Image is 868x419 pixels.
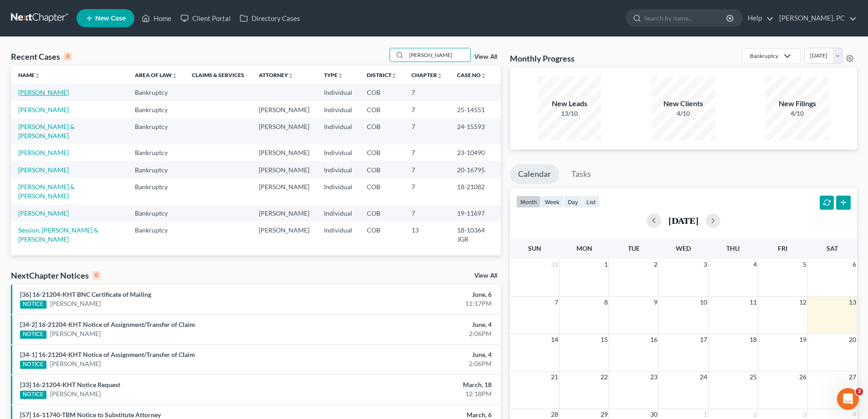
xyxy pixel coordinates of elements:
a: [PERSON_NAME], PC [775,10,857,26]
div: NOTICE [20,331,46,339]
input: Search by name... [406,48,470,62]
td: COB [360,118,404,144]
span: 1 [603,259,609,270]
a: Tasks [563,164,599,184]
a: [PERSON_NAME] [18,166,69,174]
span: 21 [550,372,559,383]
span: 18 [749,334,758,345]
span: Mon [576,244,592,252]
a: [PERSON_NAME] [50,359,101,368]
div: New Leads [538,98,601,109]
td: Bankruptcy [128,222,185,248]
span: 3 [856,388,863,395]
a: Calendar [510,164,559,184]
td: Bankruptcy [128,205,185,222]
span: 16 [649,334,658,345]
td: 23-10490 [450,145,501,161]
a: Client Portal [176,10,235,26]
div: 2:06PM [340,329,492,338]
td: 7 [404,205,450,222]
a: [PERSON_NAME] & [PERSON_NAME] [18,123,75,140]
button: month [516,196,541,208]
span: 2 [653,259,658,270]
span: 3 [703,259,708,270]
div: NOTICE [20,391,46,399]
td: [PERSON_NAME] [252,205,317,222]
a: Help [743,10,774,26]
a: [PERSON_NAME] [18,106,69,114]
h2: [DATE] [668,216,699,225]
span: Fri [778,244,787,252]
a: [PERSON_NAME] [18,149,69,156]
td: COB [360,205,404,222]
span: Sat [827,244,838,252]
span: 6 [852,259,857,270]
span: New Case [95,15,126,22]
td: COB [360,145,404,161]
td: [PERSON_NAME] [252,178,317,204]
button: list [582,196,600,208]
a: Nameunfold_more [18,72,40,78]
a: [34-2] 16-21204-KHT Notice of Assignment/Transfer of Claim [20,321,195,328]
td: Bankruptcy [128,145,185,161]
td: Bankruptcy [128,178,185,204]
i: unfold_more [288,73,293,78]
span: Wed [676,244,691,252]
span: 25 [749,372,758,383]
a: [PERSON_NAME] & [PERSON_NAME] [18,183,75,200]
a: [PERSON_NAME] [50,329,101,338]
a: Directory Cases [235,10,305,26]
td: Bankruptcy [128,118,185,144]
a: Home [137,10,176,26]
a: [33] 16-21204-KHT Notice Request [20,381,120,388]
a: [PERSON_NAME] [50,389,101,398]
span: 12 [798,297,807,308]
span: 22 [600,372,609,383]
i: unfold_more [391,73,397,78]
td: [PERSON_NAME] [252,118,317,144]
div: 6 [92,271,101,279]
a: [PERSON_NAME] [18,88,69,96]
span: 10 [699,297,708,308]
span: 4 [752,259,758,270]
a: View All [474,54,497,60]
td: COB [360,161,404,178]
span: 7 [554,297,559,308]
a: Attorneyunfold_more [259,72,293,78]
button: day [564,196,582,208]
a: [34-1] 16-21204-KHT Notice of Assignment/Transfer of Claim [20,351,195,358]
h3: Monthly Progress [510,53,575,64]
div: 8 [64,52,72,61]
a: Districtunfold_more [367,72,397,78]
span: 27 [848,372,857,383]
td: Individual [317,178,360,204]
span: 24 [699,372,708,383]
span: 5 [802,259,807,270]
a: [57] 16-11740-TBM Notice to Substitute Attorney [20,411,161,419]
td: Individual [317,161,360,178]
td: 20-16795 [450,161,501,178]
td: [PERSON_NAME] [252,101,317,118]
span: 26 [798,372,807,383]
span: 15 [600,334,609,345]
a: Chapterunfold_more [411,72,442,78]
div: June, 4 [340,320,492,329]
span: 8 [603,297,609,308]
span: Sun [528,244,541,252]
div: 2:06PM [340,359,492,368]
a: [36] 16-21204-KHT BNC Certificate of Mailing [20,290,151,298]
td: 7 [404,145,450,161]
td: [PERSON_NAME] [252,161,317,178]
div: March, 18 [340,380,492,389]
td: 24-15593 [450,118,501,144]
span: 23 [649,372,658,383]
i: unfold_more [437,73,442,78]
td: COB [360,84,404,101]
input: Search by name... [644,10,728,26]
i: unfold_more [481,73,486,78]
div: 12:18PM [340,389,492,398]
th: Claims & Services [185,66,252,84]
button: week [541,196,564,208]
td: Individual [317,118,360,144]
div: NOTICE [20,300,46,309]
